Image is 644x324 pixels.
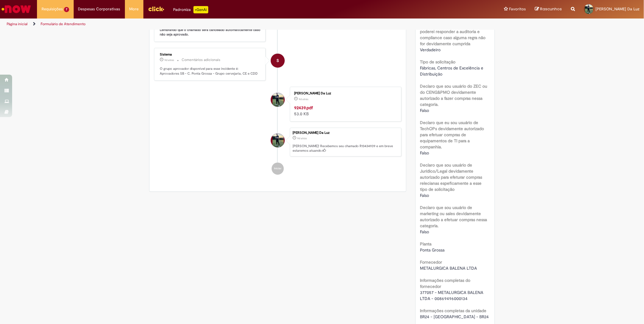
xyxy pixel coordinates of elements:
[173,6,208,13] div: Padroniza
[297,137,307,140] span: 9d atrás
[78,6,120,12] span: Despesas Corporativas
[420,278,471,289] b: Informações completas do fornecedor
[420,65,485,77] span: Fábricas, Centros de Excelência e Distribuição
[41,22,86,26] a: Formulário de Atendimento
[294,105,313,110] a: 92439.pdf
[297,137,307,140] time: 21/08/2025 09:32:19
[420,314,489,319] span: BR24 - [GEOGRAPHIC_DATA] - BR24
[42,6,63,12] span: Requisições
[420,241,432,247] b: Planta
[294,105,395,117] div: 53.0 KB
[271,54,285,68] div: System
[420,265,477,271] span: METALURGICA BALENA LTDA
[420,108,429,113] span: Falso
[420,120,484,150] b: Declaro que eu sou usuário de TechOPs devidamente autorizado para efetuar compras de equipamentos...
[293,144,398,153] p: [PERSON_NAME]! Recebemos seu chamado R13434939 e em breve estaremos atuando.
[420,229,429,235] span: Falso
[540,6,562,12] span: Rascunhos
[129,6,139,12] span: More
[509,6,526,12] span: Favoritos
[64,7,69,12] span: 7
[420,17,490,46] b: Declaro que li e aceito as regras listadas na descrição da oferta e que poderei responder a audit...
[420,59,456,65] b: Tipo de solicitação
[160,28,261,37] b: Lembrando que o chamado será cancelado automaticamente caso não seja aprovado.
[299,97,308,101] time: 21/08/2025 09:32:03
[293,131,398,135] div: [PERSON_NAME] Da Luz
[154,128,401,157] li: Renan Oliveira Da Luz
[420,259,442,265] b: Fornecedor
[420,290,485,301] span: 377057 - METALURGICA BALENA LTDA - 00869496000134
[164,58,174,62] span: 9d atrás
[294,92,395,95] div: [PERSON_NAME] Da Luz
[420,150,429,156] span: Falso
[271,93,285,107] div: Renan Oliveira Da Luz
[277,53,279,68] span: S
[420,47,441,52] span: Verdadeiro
[160,66,261,76] p: O grupo aprovador disponível para esse incidente é: Aprovadores SB - C. Ponta Grossa - Grupo cerv...
[420,83,488,107] b: Declaro que sou usuário do ZEC ou do CENG&PMO devidamente autorizado a fazer compras nessa catego...
[420,193,429,198] span: Falso
[1,3,32,15] img: ServiceNow
[193,6,208,13] p: +GenAi
[160,53,261,56] div: Sistema
[148,4,164,13] img: click_logo_yellow_360x200.png
[299,97,308,101] span: 9d atrás
[271,133,285,147] div: Renan Oliveira Da Luz
[5,19,425,30] ul: Trilhas de página
[420,205,487,228] b: Declaro que sou usuário de marketing ou sales devidamente autorizado a efetuar compras nessa cate...
[420,308,487,313] b: Informações completas da unidade
[535,6,562,12] a: Rascunhos
[164,58,174,62] time: 21/08/2025 09:32:27
[7,22,28,26] a: Página inicial
[420,247,445,253] span: Ponta Grossa
[595,6,639,12] span: [PERSON_NAME] Da Luz
[182,57,220,62] small: Comentários adicionais
[420,162,482,192] b: Declaro que sou usuário de Jurídico/Legal devidamente autorizado para efeturar compras relecianas...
